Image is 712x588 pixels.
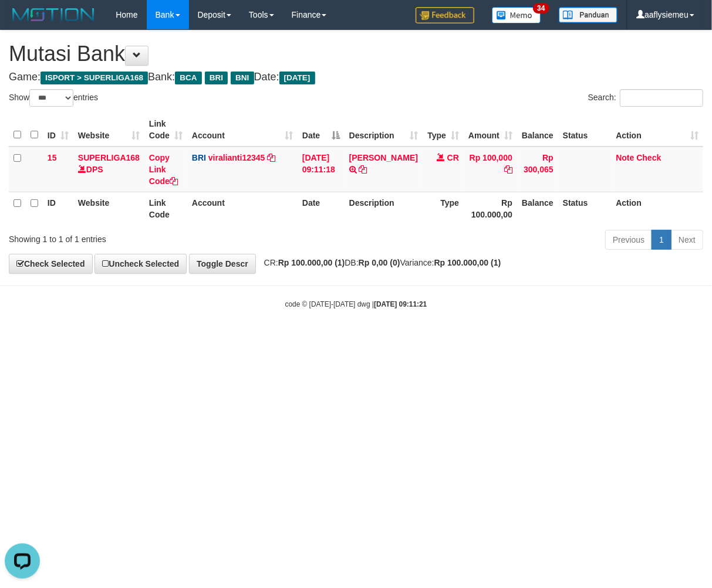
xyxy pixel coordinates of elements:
[671,230,703,250] a: Next
[205,72,228,84] span: BRI
[558,192,612,225] th: Status
[504,165,512,174] a: Copy Rp 100,000 to clipboard
[374,300,427,308] strong: [DATE] 09:11:21
[41,72,148,84] span: ISPORT > SUPERLIGA168
[9,89,98,107] label: Show entries
[279,72,315,84] span: [DATE]
[423,192,464,225] th: Type
[267,153,275,162] a: Copy viralianti12345 to clipboard
[9,229,288,245] div: Showing 1 to 1 of 1 entries
[298,147,345,192] td: [DATE] 09:11:18
[285,300,427,308] small: code © [DATE]-[DATE] dwg |
[447,153,459,162] span: CR
[43,192,73,225] th: ID
[616,153,634,162] a: Note
[517,113,558,147] th: Balance
[559,7,617,23] img: panduan.png
[345,192,423,225] th: Description
[416,7,474,23] img: Feedback.jpg
[231,72,254,84] span: BNI
[9,6,98,23] img: MOTION_logo.png
[492,7,541,23] img: Button%20Memo.svg
[533,3,549,13] span: 34
[359,258,400,267] strong: Rp 0,00 (0)
[611,192,703,225] th: Action
[73,147,144,192] td: DPS
[9,254,93,274] a: Check Selected
[605,230,652,250] a: Previous
[636,153,661,162] a: Check
[298,192,345,225] th: Date
[558,113,612,147] th: Status
[5,5,40,40] button: Open LiveChat chat widget
[464,113,517,147] th: Amount: activate to sort column ascending
[48,153,57,162] span: 15
[345,113,423,147] th: Description: activate to sort column ascending
[611,113,703,147] th: Action: activate to sort column ascending
[175,72,201,84] span: BCA
[192,153,206,162] span: BRI
[9,42,703,66] h1: Mutasi Bank
[464,192,517,225] th: Rp 100.000,00
[189,254,256,274] a: Toggle Descr
[95,254,187,274] a: Uncheck Selected
[144,113,187,147] th: Link Code: activate to sort column ascending
[620,89,703,107] input: Search:
[464,147,517,192] td: Rp 100,000
[208,153,265,162] a: viralianti12345
[73,113,144,147] th: Website: activate to sort column ascending
[187,192,298,225] th: Account
[652,230,671,250] a: 1
[434,258,501,267] strong: Rp 100.000,00 (1)
[517,192,558,225] th: Balance
[29,89,73,107] select: Showentries
[149,153,178,186] a: Copy Link Code
[278,258,345,267] strong: Rp 100.000,00 (1)
[258,258,501,267] span: CR: DB: Variance:
[144,192,187,225] th: Link Code
[78,153,140,162] a: SUPERLIGA168
[9,72,703,83] h4: Game: Bank: Date:
[73,192,144,225] th: Website
[517,147,558,192] td: Rp 300,065
[349,153,418,162] a: [PERSON_NAME]
[43,113,73,147] th: ID: activate to sort column ascending
[298,113,345,147] th: Date: activate to sort column descending
[187,113,298,147] th: Account: activate to sort column ascending
[359,165,367,174] a: Copy DAVID KHOLIQ to clipboard
[588,89,703,107] label: Search:
[423,113,464,147] th: Type: activate to sort column ascending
